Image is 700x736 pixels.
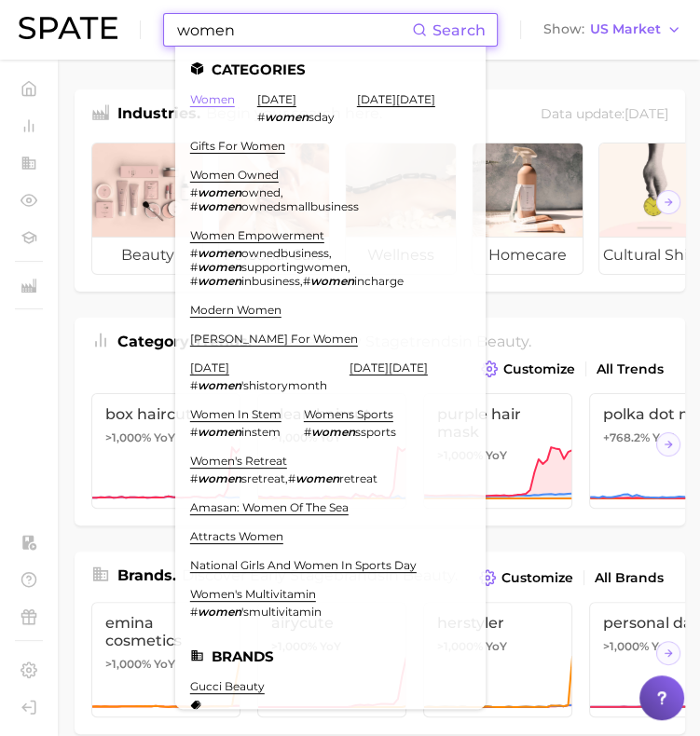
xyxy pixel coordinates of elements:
[472,143,583,275] a: homecare
[198,246,241,260] em: women
[190,425,198,439] span: #
[501,570,573,586] span: Customize
[15,693,43,721] a: Log out. Currently logged in with e-mail pquiroz@maryruths.com.
[474,565,578,591] button: Customize
[198,199,241,213] em: women
[303,274,310,288] span: #
[486,639,507,654] span: YoY
[603,639,649,653] span: >1,000%
[190,529,283,543] a: attracts women
[265,110,309,124] em: women
[656,432,680,457] button: Scroll Right
[310,274,354,288] em: women
[154,430,175,445] span: YoY
[241,274,300,288] span: inbusiness
[198,185,241,199] em: women
[257,110,265,124] span: #
[311,425,355,439] em: women
[190,500,349,514] a: amasan: women of the sea
[241,246,329,260] span: ownedbusiness
[190,61,471,77] li: Categories
[92,237,202,274] span: beauty
[117,566,176,584] span: Brands .
[190,558,417,572] a: national girls and women in sports day
[105,405,226,423] span: box haircut
[357,92,435,106] a: [DATE][DATE]
[437,405,558,441] span: purple hair mask
[241,378,327,392] span: 'shistorymonth
[190,92,235,106] a: women
[304,425,311,439] span: #
[190,332,358,346] a: [PERSON_NAME] for women
[198,425,241,439] em: women
[241,425,281,439] span: instem
[241,260,348,274] span: supportingwomen
[652,430,674,445] span: YoY
[190,260,198,274] span: #
[117,102,200,128] h1: Industries.
[190,168,279,182] a: women owned
[198,274,241,288] em: women
[241,605,322,619] span: 'smultivitamin
[339,471,377,485] span: retreat
[592,357,668,382] a: All Trends
[105,430,151,444] span: >1,000%
[91,143,203,275] a: beauty
[190,605,198,619] span: #
[175,14,412,46] input: Search here for a brand, industry, or ingredient
[190,185,198,199] span: #
[423,393,572,509] a: purple hair mask>1,000% YoY
[190,246,198,260] span: #
[597,361,664,377] span: All Trends
[354,274,404,288] span: incharge
[503,361,575,377] span: Customize
[288,471,295,485] span: #
[198,471,241,485] em: women
[190,454,287,468] a: women's retreat
[190,303,281,317] a: modern women
[257,92,296,106] a: [DATE]
[241,471,285,485] span: sretreat
[190,378,198,392] span: #
[595,570,664,586] span: All Brands
[541,102,668,128] div: Data update: [DATE]
[117,333,252,350] span: Category Trends .
[198,260,241,274] em: women
[190,587,316,601] a: women's multivitamin
[603,430,650,444] span: +768.2%
[656,190,680,214] button: Scroll Right
[656,641,680,665] button: Scroll Right
[190,246,448,288] div: , , ,
[539,18,686,42] button: ShowUS Market
[652,639,673,654] span: YoY
[190,199,198,213] span: #
[476,356,580,382] button: Customize
[190,361,229,375] a: [DATE]
[355,425,396,439] span: ssports
[105,657,151,671] span: >1,000%
[473,237,583,274] span: homecare
[350,361,428,375] a: [DATE][DATE]
[198,605,241,619] em: women
[190,648,471,664] li: Brands
[476,333,528,350] span: beauty
[437,614,558,632] span: herstyler
[190,185,448,213] div: ,
[190,679,265,693] a: gucci beauty
[590,566,668,591] a: All Brands
[190,471,377,485] div: ,
[190,139,285,153] a: gifts for women
[190,407,281,421] a: women in stem
[190,228,324,242] a: women empowerment
[105,614,226,649] span: emina cosmetics
[304,407,393,421] a: womens sports
[154,657,175,672] span: YoY
[241,199,359,213] span: ownedsmallbusiness
[190,274,198,288] span: #
[198,378,241,392] em: women
[486,448,507,463] span: YoY
[190,471,198,485] span: #
[295,471,339,485] em: women
[309,110,335,124] span: sday
[423,602,572,717] a: herstyler>1,000% YoY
